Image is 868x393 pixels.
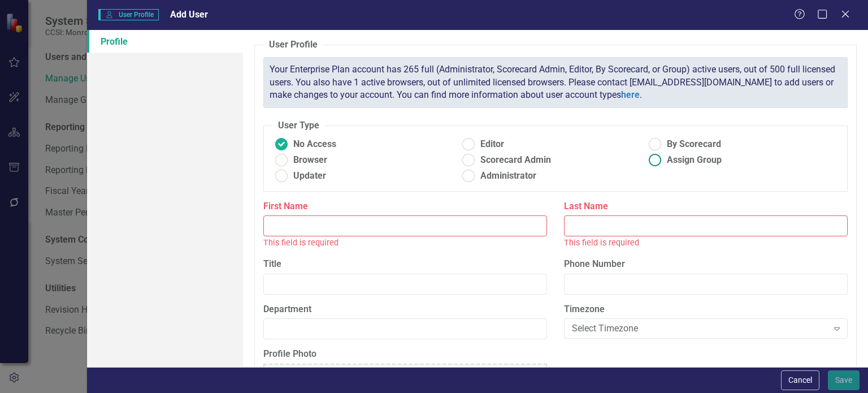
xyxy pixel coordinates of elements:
label: Profile Photo [263,348,547,361]
span: No Access [293,138,336,151]
span: User Profile [98,9,159,20]
label: Timezone [564,303,848,316]
legend: User Profile [263,38,323,51]
button: Cancel [781,370,819,390]
span: Assign Group [667,154,722,167]
a: here [621,89,640,100]
div: Select Timezone [572,322,827,335]
label: Last Name [564,200,848,213]
label: Phone Number [564,258,848,271]
label: Title [263,258,547,271]
span: Editor [480,138,504,151]
legend: User Type [272,119,325,132]
span: By Scorecard [667,138,721,151]
div: This field is required [263,236,547,249]
span: Administrator [480,170,536,183]
label: First Name [263,200,547,213]
span: Scorecard Admin [480,154,551,167]
div: This field is required [564,236,848,249]
span: Browser [293,154,327,167]
label: Department [263,303,547,316]
span: Updater [293,170,326,183]
span: Add User [170,9,208,20]
button: Save [828,370,860,390]
span: Your Enterprise Plan account has 265 full (Administrator, Scorecard Admin, Editor, By Scorecard, ... [270,64,835,101]
a: Profile [87,30,243,53]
